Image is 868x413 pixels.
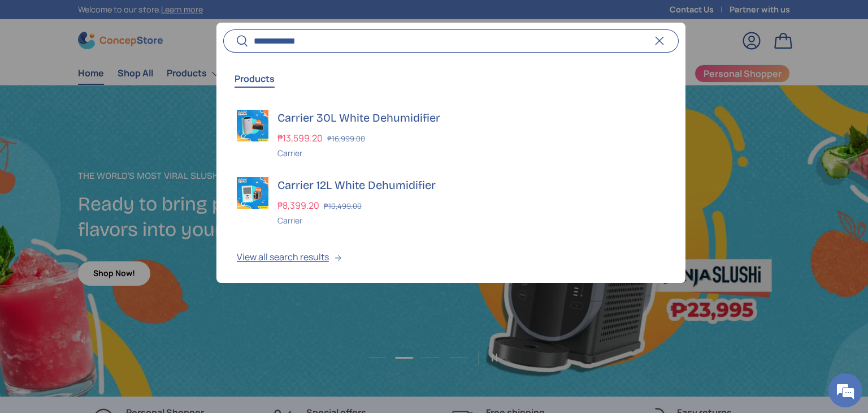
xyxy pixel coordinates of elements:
[59,63,190,78] div: Chat with us now
[277,199,322,212] strong: ₱8,399.20
[277,147,665,159] div: Carrier
[235,66,275,92] button: Products
[277,132,325,144] strong: ₱13,599.20
[277,177,665,193] h3: Carrier 12L White Dehumidifier
[185,6,212,33] div: Minimize live chat window
[66,131,156,245] span: We're online!
[216,235,685,283] button: View all search results
[324,201,362,211] s: ₱10,499.00
[277,110,665,126] h3: Carrier 30L White Dehumidifier
[6,285,215,325] textarea: Type your message and hit 'Enter'
[216,101,685,168] a: Carrier 30L White Dehumidifier ₱13,599.20 ₱16,999.00 Carrier
[277,214,665,226] div: Carrier
[327,134,365,144] s: ₱16,999.00
[216,168,685,235] a: Carrier 12L White Dehumidifier ₱8,399.20 ₱10,499.00 Carrier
